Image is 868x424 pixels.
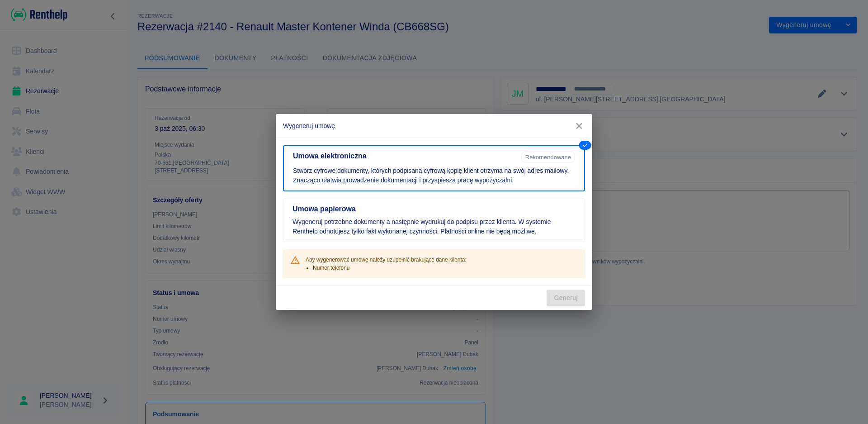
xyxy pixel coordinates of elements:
h5: Umowa papierowa [292,205,576,214]
span: Rekomendowane [522,154,575,161]
li: Numer telefonu [313,264,467,272]
h2: Wygeneruj umowę [276,114,592,138]
p: Aby wygenerować umowę należy uzupełnić brakujące dane klienta: [306,256,467,264]
p: Stwórz cyfrowe dokumenty, których podpisaną cyfrową kopię klient otrzyma na swój adres mailowy. Z... [293,166,575,185]
p: Wygeneruj potrzebne dokumenty a następnie wydrukuj do podpisu przez klienta. W systemie Renthelp ... [292,217,576,236]
button: Umowa elektronicznaRekomendowaneStwórz cyfrowe dokumenty, których podpisaną cyfrową kopię klient ... [283,145,585,191]
h5: Umowa elektroniczna [293,152,518,161]
button: Umowa papierowaWygeneruj potrzebne dokumenty a następnie wydrukuj do podpisu przez klienta. W sys... [283,199,585,242]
